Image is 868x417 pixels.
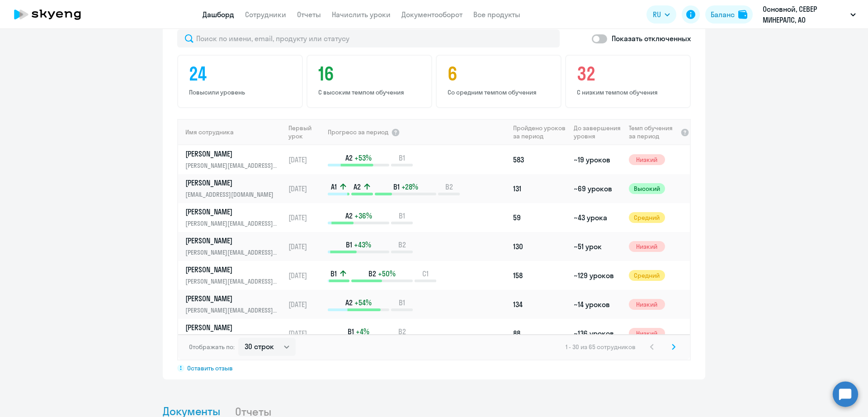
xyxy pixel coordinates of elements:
a: Документооборот [401,10,462,19]
a: [PERSON_NAME][PERSON_NAME][EMAIL_ADDRESS][DOMAIN_NAME] [185,265,284,286]
span: +50% [378,269,396,279]
p: [EMAIL_ADDRESS][DOMAIN_NAME] [185,190,278,199]
a: Сотрудники [245,10,286,19]
span: Низкий [629,241,665,252]
p: [PERSON_NAME][EMAIL_ADDRESS][DOMAIN_NAME] [185,161,278,171]
span: A1 [331,182,337,192]
a: Все продукты [473,10,520,19]
button: RU [646,5,676,24]
span: B2 [398,327,406,336]
td: 131 [509,174,570,203]
span: Отображать по: [189,343,235,351]
td: [DATE] [285,203,327,232]
a: Начислить уроки [332,10,391,19]
span: A2 [345,153,353,163]
td: 88 [509,319,570,348]
p: [PERSON_NAME][EMAIL_ADDRESS][DOMAIN_NAME] [185,218,278,228]
span: Низкий [629,154,665,165]
h4: 6 [448,63,552,85]
span: Прогресс за период [328,128,388,136]
p: [PERSON_NAME][EMAIL_ADDRESS][DOMAIN_NAME] [185,305,278,315]
span: Оставить отзыв [187,364,233,372]
span: B1 [393,182,400,192]
span: Темп обучения за период [629,124,678,140]
p: [PERSON_NAME] [185,294,278,303]
p: [PERSON_NAME] [185,149,278,159]
p: [PERSON_NAME] [185,265,278,275]
p: С низким темпом обучения [577,88,682,96]
a: [PERSON_NAME][EMAIL_ADDRESS][DOMAIN_NAME] [185,178,284,199]
span: B2 [398,240,406,250]
th: До завершения уровня [570,119,625,145]
span: B1 [330,269,337,279]
button: Основной, СЕВЕР МИНЕРАЛС, АО [758,4,860,25]
span: B2 [445,182,453,192]
p: [PERSON_NAME] [185,178,278,188]
span: B1 [348,327,354,336]
span: RU [653,9,661,20]
td: 158 [509,261,570,290]
p: С высоким темпом обучения [318,88,423,96]
td: [DATE] [285,145,327,174]
td: ~129 уроков [570,261,625,290]
p: Со средним темпом обучения [448,88,552,96]
span: A2 [345,298,353,308]
span: Средний [629,212,665,223]
a: [PERSON_NAME][PERSON_NAME][EMAIL_ADDRESS][DOMAIN_NAME] [185,322,284,344]
span: A2 [354,182,361,192]
button: Балансbalance [705,5,753,24]
p: [PERSON_NAME][EMAIL_ADDRESS][DOMAIN_NAME] [185,247,278,257]
span: Низкий [629,328,665,339]
td: [DATE] [285,319,327,348]
span: +36% [354,211,372,221]
span: Низкий [629,299,665,310]
th: Первый урок [285,119,327,145]
p: [PERSON_NAME][EMAIL_ADDRESS][DOMAIN_NAME] [185,276,278,286]
td: ~19 уроков [570,145,625,174]
span: B1 [346,240,352,250]
span: A2 [345,211,353,221]
a: Отчеты [297,10,321,19]
span: 1 - 30 из 65 сотрудников [566,343,636,351]
a: [PERSON_NAME][PERSON_NAME][EMAIL_ADDRESS][DOMAIN_NAME] [185,236,284,257]
p: Основной, СЕВЕР МИНЕРАЛС, АО [763,4,847,25]
td: 59 [509,203,570,232]
span: B1 [399,211,405,221]
span: +28% [401,182,418,192]
td: ~43 урока [570,203,625,232]
span: Высокий [629,183,665,194]
span: C1 [422,269,429,279]
td: 130 [509,232,570,261]
td: 583 [509,145,570,174]
td: ~14 уроков [570,290,625,319]
span: +53% [354,153,372,163]
th: Пройдено уроков за период [509,119,570,145]
td: [DATE] [285,232,327,261]
a: [PERSON_NAME][PERSON_NAME][EMAIL_ADDRESS][DOMAIN_NAME] [185,149,284,171]
p: [PERSON_NAME] [185,236,278,246]
h4: 32 [577,63,682,85]
a: [PERSON_NAME][PERSON_NAME][EMAIL_ADDRESS][DOMAIN_NAME] [185,207,284,228]
td: [DATE] [285,290,327,319]
td: ~69 уроков [570,174,625,203]
span: +54% [354,298,372,308]
img: balance [738,10,747,19]
span: B1 [399,153,405,163]
h4: 24 [189,63,294,85]
span: Средний [629,270,665,281]
span: B1 [399,298,405,308]
p: [PERSON_NAME] [185,207,278,217]
p: [PERSON_NAME] [185,322,278,332]
span: +43% [354,240,371,250]
span: +4% [356,327,369,336]
a: Дашборд [203,10,234,19]
p: Повысили уровень [189,88,294,96]
td: ~136 уроков [570,319,625,348]
a: [PERSON_NAME][PERSON_NAME][EMAIL_ADDRESS][DOMAIN_NAME] [185,294,284,315]
input: Поиск по имени, email, продукту или статусу [177,29,560,47]
td: [DATE] [285,261,327,290]
th: Имя сотрудника [178,119,285,145]
td: ~51 урок [570,232,625,261]
p: Показать отключенных [612,33,691,44]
